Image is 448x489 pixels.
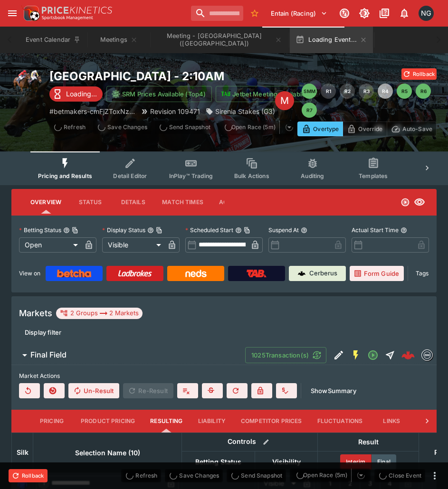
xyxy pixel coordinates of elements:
button: R2 [340,84,355,99]
p: Actual Start Time [352,226,399,234]
img: Ladbrokes [118,270,153,277]
span: Betting Status [185,456,252,468]
span: Visibility [262,456,311,468]
button: Product Pricing [73,410,143,433]
p: Auto-Save [402,124,432,134]
button: Final [372,454,396,470]
button: Pricing [30,410,73,433]
p: Copy To Clipboard [49,106,135,116]
button: R1 [321,84,336,99]
button: Scheduled StartCopy To Clipboard [235,227,242,234]
button: Interim [340,454,372,470]
div: Visible [102,237,164,253]
button: Competitor Prices [233,410,310,433]
div: Event type filters [30,151,418,185]
p: Display Status [102,226,145,234]
div: Sirenia Stakes (G3) [206,106,275,116]
p: Cerberus [309,269,337,278]
h5: Markets [19,308,52,319]
p: Overtype [313,124,339,134]
button: Loading Event... [290,27,373,53]
button: Select Tenant [265,6,333,21]
img: jetbet-logo.svg [221,89,230,99]
button: Substitutions [202,383,223,398]
button: R3 [359,84,374,99]
button: Final Field [11,346,245,365]
img: Cerberus [298,270,305,277]
button: Straight [381,347,399,364]
button: Betting StatusCopy To Clipboard [63,227,70,234]
button: Display StatusCopy To Clipboard [147,227,154,234]
input: search [191,6,243,21]
p: Sirenia Stakes (G3) [215,106,275,116]
button: Nick Goss [416,3,437,24]
img: PriceKinetics [42,7,112,14]
button: Disable Provider resulting [251,383,272,398]
span: Templates [359,172,388,179]
button: Dividends [276,383,297,398]
nav: pagination navigation [302,84,437,118]
button: Notifications [396,5,413,22]
img: TabNZ [247,270,267,277]
button: No Bookmarks [247,6,262,21]
button: Match Times [154,191,211,214]
button: SMM [302,84,317,99]
button: Status [69,191,112,214]
th: Result [318,433,419,451]
img: Sportsbook Management [42,16,93,20]
img: Neds [185,270,207,277]
button: Clear Losing Results [44,383,65,398]
div: split button [218,121,299,134]
button: Toggle light/dark mode [356,5,373,22]
a: Form Guide [350,266,403,281]
h2: Copy To Clipboard [49,69,275,84]
button: R7 [302,103,317,118]
button: Suspend At [301,227,307,234]
label: View on : [19,266,42,281]
img: Betcha [57,270,91,277]
label: Market Actions [19,369,429,383]
p: Suspend At [268,226,299,234]
button: Event Calendar [20,27,86,53]
div: Nick Goss [419,6,434,21]
button: Documentation [376,5,393,22]
button: Overtype [297,122,343,136]
div: Start From [297,122,437,136]
span: Bulk Actions [234,172,269,179]
h6: Final Field [30,350,67,360]
span: InPlay™ Trading [169,172,213,179]
span: Selection Name (10) [65,447,151,459]
button: Rollback [401,68,437,80]
button: Clear Results [19,383,40,398]
p: Betting Status [19,226,61,234]
th: Silk [12,433,33,472]
p: Revision 109471 [150,106,200,116]
button: Jetbet Meeting Available [216,86,312,102]
div: Edit Meeting [275,91,294,110]
button: Copy To Clipboard [156,227,162,234]
span: Re-Result [123,383,173,398]
button: more [429,470,440,481]
span: Pricing and Results [38,172,92,179]
div: split button [290,469,371,482]
p: Scheduled Start [185,226,233,234]
button: Connected to PK [336,5,353,22]
div: Open [19,237,81,253]
button: Un-Result [68,383,119,398]
svg: Visible [414,197,425,208]
button: ShowSummary [305,383,362,398]
span: Auditing [301,172,324,179]
button: Copy To Clipboard [72,227,78,234]
button: R5 [397,84,412,99]
label: Tags: [416,266,429,281]
button: Actions [211,191,254,214]
button: Fluctuations [310,410,371,433]
button: R6 [416,84,431,99]
button: more [357,121,369,136]
img: horse_racing.png [11,68,42,99]
p: Override [358,124,382,134]
svg: Open [400,197,410,207]
button: Meetings [88,27,149,53]
button: Edit Detail [330,347,347,364]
